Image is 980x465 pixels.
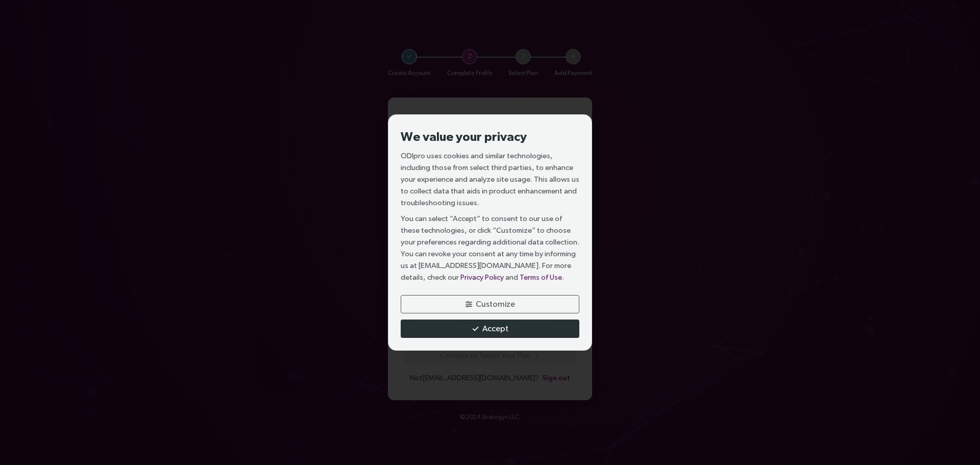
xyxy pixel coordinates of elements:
p: ODIpro uses cookies and similar technologies, including those from select third parties, to enhan... [401,150,579,208]
span: Accept [482,322,508,335]
p: You can select “Accept” to consent to our use of these technologies, or click “Customize” to choo... [401,212,579,283]
button: Accept [401,320,579,338]
button: Customize [401,295,579,313]
span: Customize [476,298,515,310]
a: Terms of Use [520,273,562,281]
h3: We value your privacy [401,127,579,145]
a: Privacy Policy [460,273,504,281]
